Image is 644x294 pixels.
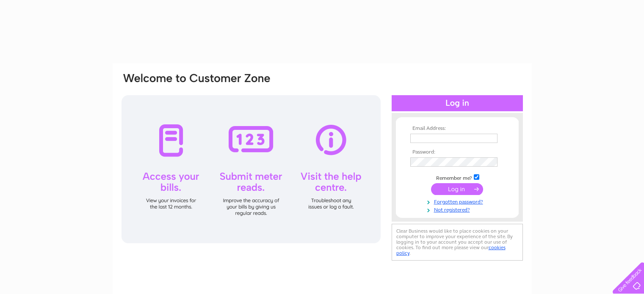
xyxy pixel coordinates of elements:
a: cookies policy [396,245,506,256]
a: Forgotten password? [410,197,506,205]
th: Email Address: [408,126,506,132]
th: Password: [408,149,506,155]
input: Submit [431,183,483,195]
a: Not registered? [410,205,506,213]
td: Remember me? [408,173,506,181]
div: Clear Business would like to place cookies on your computer to improve your experience of the sit... [392,224,523,261]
